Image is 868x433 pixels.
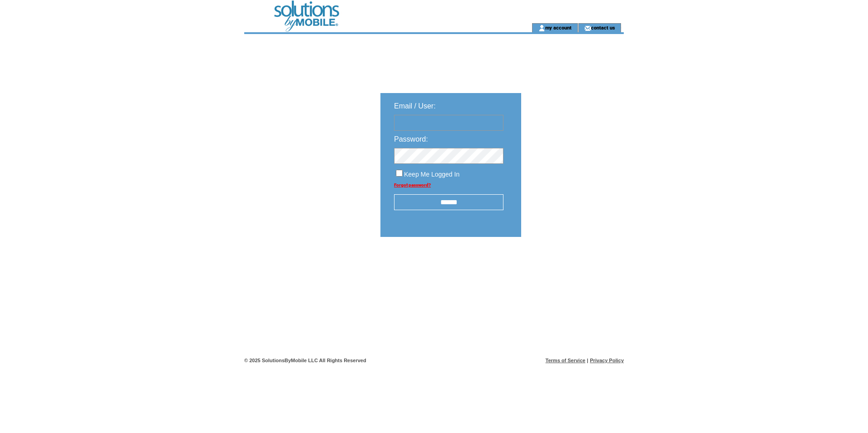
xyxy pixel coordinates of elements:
[404,171,459,178] span: Keep Me Logged In
[587,358,588,363] span: |
[547,260,593,271] img: transparent.png
[545,25,572,30] a: my account
[244,358,366,363] span: © 2025 SolutionsByMobile LLC All Rights Reserved
[546,358,586,363] a: Terms of Service
[591,25,615,30] a: contact us
[538,25,545,32] img: account_icon.gif
[394,135,428,143] span: Password:
[394,102,436,110] span: Email / User:
[394,182,431,187] a: Forgot password?
[590,358,624,363] a: Privacy Policy
[584,25,591,32] img: contact_us_icon.gif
